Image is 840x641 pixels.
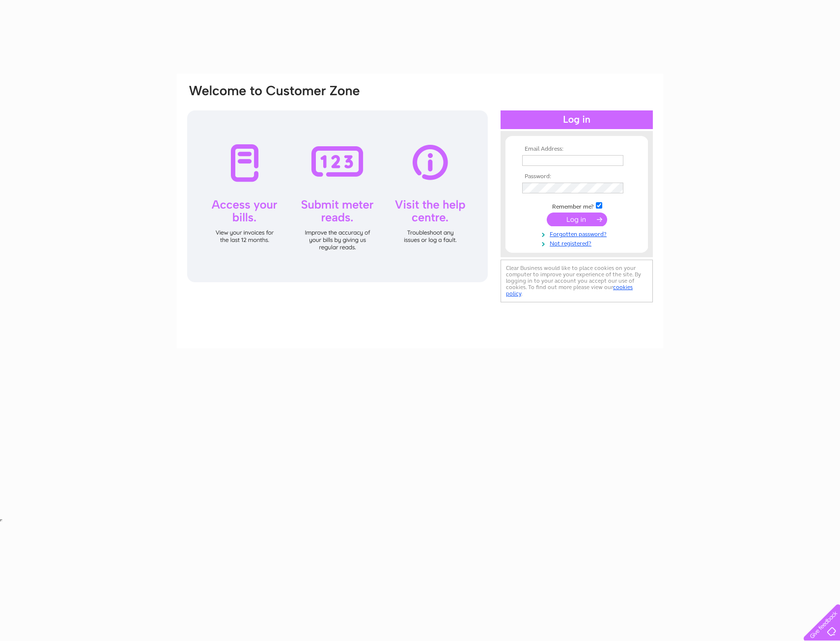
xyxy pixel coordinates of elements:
th: Email Address: [520,146,634,153]
a: Forgotten password? [522,229,634,238]
input: Submit [547,213,607,226]
th: Password: [520,173,634,180]
td: Remember me? [520,201,634,211]
a: cookies policy [506,284,633,297]
a: Not registered? [522,238,634,247]
div: Clear Business would like to place cookies on your computer to improve your experience of the sit... [501,260,653,302]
